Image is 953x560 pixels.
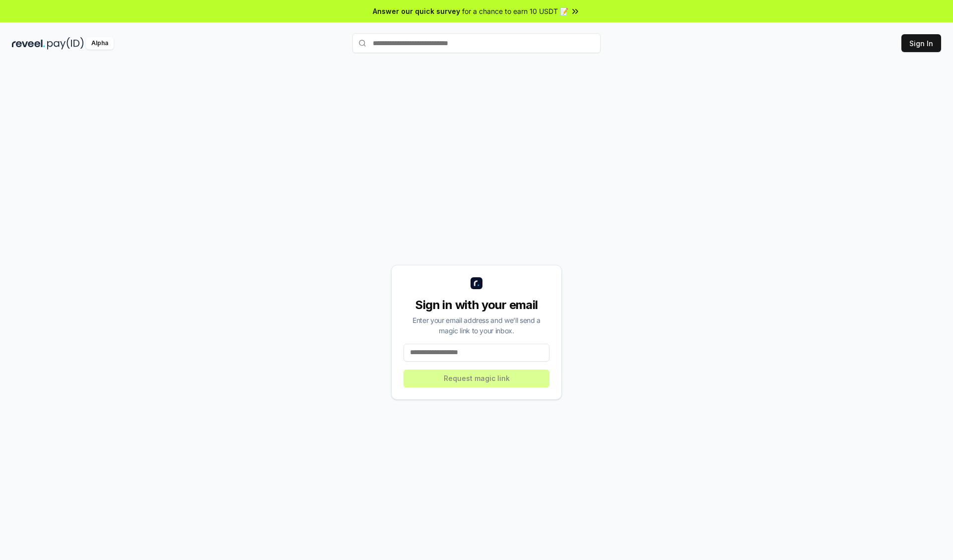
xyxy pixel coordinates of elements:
div: Enter your email address and we’ll send a magic link to your inbox. [404,315,549,336]
span: for a chance to earn 10 USDT 📝 [462,6,568,16]
button: Sign In [901,34,941,52]
div: Alpha [86,37,114,50]
img: logo_small [471,277,482,289]
span: Answer our quick survey [373,6,460,16]
img: pay_id [47,37,84,50]
img: reveel_dark [12,37,45,50]
div: Sign in with your email [404,297,549,313]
